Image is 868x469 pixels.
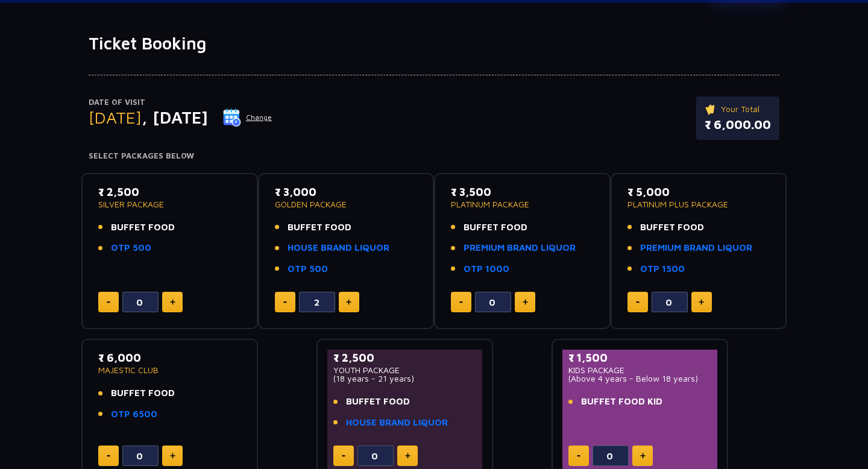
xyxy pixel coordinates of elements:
span: BUFFET FOOD KID [581,395,662,409]
p: ₹ 1,500 [568,350,711,366]
a: OTP 1000 [464,262,509,276]
img: minus [577,455,580,457]
p: ₹ 3,500 [451,184,594,200]
img: ticket [705,102,717,116]
p: GOLDEN PACKAGE [275,200,418,209]
img: minus [636,301,640,303]
img: plus [346,299,351,305]
span: , [DATE] [142,107,208,127]
img: plus [699,299,704,305]
a: OTP 6500 [111,408,157,421]
span: BUFFET FOOD [288,221,351,234]
a: HOUSE BRAND LIQUOR [346,416,448,430]
span: [DATE] [89,107,142,127]
p: ₹ 6,000 [98,350,241,366]
a: PREMIUM BRAND LIQUOR [640,241,752,255]
img: minus [107,455,110,457]
p: ₹ 2,500 [98,184,241,200]
p: ₹ 2,500 [333,350,476,366]
p: Date of Visit [89,96,272,109]
p: KIDS PACKAGE [568,366,711,374]
p: (18 years - 21 years) [333,374,476,383]
span: BUFFET FOOD [346,395,410,409]
p: MAJESTIC CLUB [98,366,241,374]
a: OTP 500 [111,241,151,255]
span: BUFFET FOOD [111,221,175,234]
a: HOUSE BRAND LIQUOR [288,241,389,255]
p: Your Total [705,102,771,116]
span: BUFFET FOOD [640,221,704,234]
h4: Select Packages Below [89,151,779,161]
p: ₹ 6,000.00 [705,116,771,134]
img: minus [342,455,345,457]
span: BUFFET FOOD [111,386,175,400]
a: OTP 1500 [640,262,685,276]
img: plus [170,453,175,459]
img: plus [170,299,175,305]
a: PREMIUM BRAND LIQUOR [464,241,576,255]
h1: Ticket Booking [89,33,779,54]
p: YOUTH PACKAGE [333,366,476,374]
img: plus [523,299,528,305]
p: SILVER PACKAGE [98,200,241,209]
p: PLATINUM PLUS PACKAGE [627,200,770,209]
img: plus [405,453,410,459]
a: OTP 500 [288,262,328,276]
img: minus [459,301,463,303]
p: ₹ 5,000 [627,184,770,200]
img: plus [640,453,646,459]
p: (Above 4 years - Below 18 years) [568,374,711,383]
p: ₹ 3,000 [275,184,418,200]
button: Change [222,108,272,127]
img: minus [283,301,287,303]
span: BUFFET FOOD [464,221,527,234]
p: PLATINUM PACKAGE [451,200,594,209]
img: minus [107,301,110,303]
